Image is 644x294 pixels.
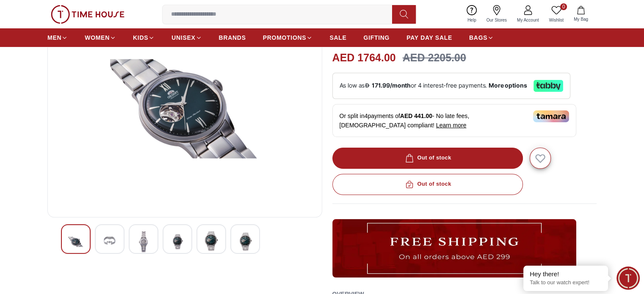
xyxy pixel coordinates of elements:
div: Hey there! [530,270,602,278]
h2: AED 1764.00 [332,50,396,66]
span: PAY DAY SALE [406,33,452,42]
img: Tamara [533,110,569,122]
span: My Bag [570,16,591,22]
span: WOMEN [85,33,110,42]
a: WOMEN [85,30,116,45]
span: PROMOTIONS [263,33,307,42]
span: BRANDS [219,33,246,42]
h3: AED 2205.00 [403,50,466,66]
span: AED 441.00 [400,113,432,119]
img: ORIENT Men's Analog Green Dial Watch - OW-RAAG0026 [68,231,83,252]
a: UNISEX [171,30,202,45]
img: ... [51,5,124,24]
p: Talk to our watch expert! [530,279,602,286]
span: Wishlist [546,17,567,23]
span: Learn more [436,122,467,129]
span: 0 [560,3,567,10]
span: Help [464,17,480,23]
span: Our Stores [483,17,510,23]
a: Our Stores [481,3,512,25]
a: BRANDS [219,30,246,45]
div: Chat Widget [616,267,640,290]
a: SALE [329,30,346,45]
a: Help [462,3,481,25]
span: BAGS [469,33,487,42]
a: PROMOTIONS [263,30,313,45]
span: UNISEX [171,33,195,42]
a: KIDS [133,30,155,45]
img: ORIENT Men's Analog Green Dial Watch - OW-RAAG0026 [136,231,151,252]
button: My Bag [569,4,593,24]
span: SALE [329,33,346,42]
img: ORIENT Men's Analog Green Dial Watch - OW-RAAG0026 [102,231,117,252]
a: PAY DAY SALE [406,30,452,45]
a: GIFTING [363,30,390,45]
span: GIFTING [363,33,390,42]
img: ORIENT Men's Analog Green Dial Watch - OW-RAAG0026 [238,231,253,252]
div: Or split in 4 payments of - No late fees, [DEMOGRAPHIC_DATA] compliant! [332,104,576,137]
a: BAGS [469,30,494,45]
img: ORIENT Men's Analog Green Dial Watch - OW-RAAG0026 [55,7,315,210]
span: MEN [47,33,61,42]
a: MEN [47,30,68,45]
img: ORIENT Men's Analog Green Dial Watch - OW-RAAG0026 [204,231,219,251]
a: 0Wishlist [544,3,569,25]
img: ... [332,219,576,278]
span: My Account [514,17,542,23]
span: KIDS [133,33,148,42]
img: ORIENT Men's Analog Green Dial Watch - OW-RAAG0026 [170,231,185,252]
